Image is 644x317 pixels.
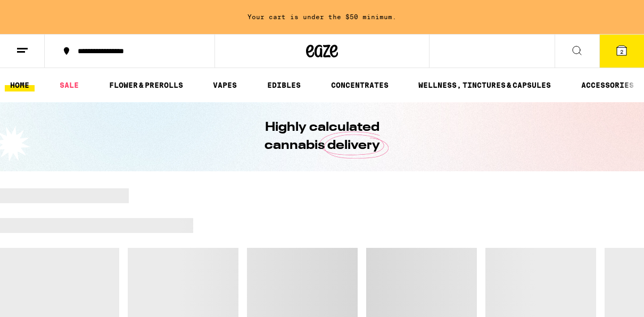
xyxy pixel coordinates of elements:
a: SALE [54,79,84,91]
h1: Highly calculated cannabis delivery [234,119,410,155]
a: FLOWER & PREROLLS [104,79,188,91]
span: 2 [620,48,623,55]
a: CONCENTRATES [326,79,394,91]
button: 2 [599,35,644,68]
a: HOME [5,79,35,91]
a: WELLNESS, TINCTURES & CAPSULES [413,79,556,91]
a: ACCESSORIES [576,79,639,91]
a: EDIBLES [262,79,306,91]
a: VAPES [208,79,242,91]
